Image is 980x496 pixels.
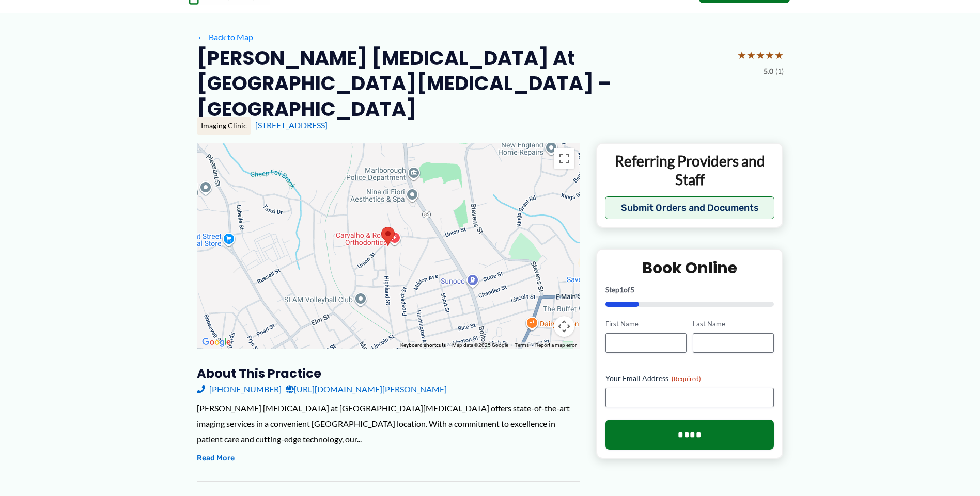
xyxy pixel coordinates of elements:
[605,373,774,384] label: Your Email Address
[605,319,687,329] label: First Name
[286,382,447,397] a: [URL][DOMAIN_NAME][PERSON_NAME]
[199,336,234,349] a: Open this area in Google Maps (opens a new window)
[554,316,574,337] button: Map camera controls
[197,117,251,135] div: Imaging Clinic
[197,382,282,397] a: [PHONE_NUMBER]
[515,342,529,348] a: Terms (opens in new tab)
[197,32,207,42] span: ←
[619,285,624,294] span: 1
[693,319,774,329] label: Last Name
[255,120,328,130] a: [STREET_ADDRESS]
[775,64,784,78] span: (1)
[199,336,234,349] img: Google
[756,45,765,64] span: ★
[554,148,574,169] button: Toggle fullscreen view
[605,152,775,189] p: Referring Providers and Staff
[774,45,784,64] span: ★
[197,45,729,122] h2: [PERSON_NAME] [MEDICAL_DATA] at [GEOGRAPHIC_DATA][MEDICAL_DATA] – [GEOGRAPHIC_DATA]
[197,29,253,45] a: ←Back to Map
[535,342,577,348] a: Report a map error
[737,45,746,64] span: ★
[765,45,774,64] span: ★
[764,64,773,78] span: 5.0
[452,342,508,348] span: Map data ©2025 Google
[197,366,580,382] h3: About this practice
[400,342,446,349] button: Keyboard shortcuts
[746,45,756,64] span: ★
[605,258,774,278] h2: Book Online
[197,452,235,465] button: Read More
[630,285,634,294] span: 5
[605,286,774,293] p: Step of
[672,375,701,383] span: (Required)
[197,401,580,447] div: [PERSON_NAME] [MEDICAL_DATA] at [GEOGRAPHIC_DATA][MEDICAL_DATA] offers state-of-the-art imaging s...
[605,196,775,219] button: Submit Orders and Documents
